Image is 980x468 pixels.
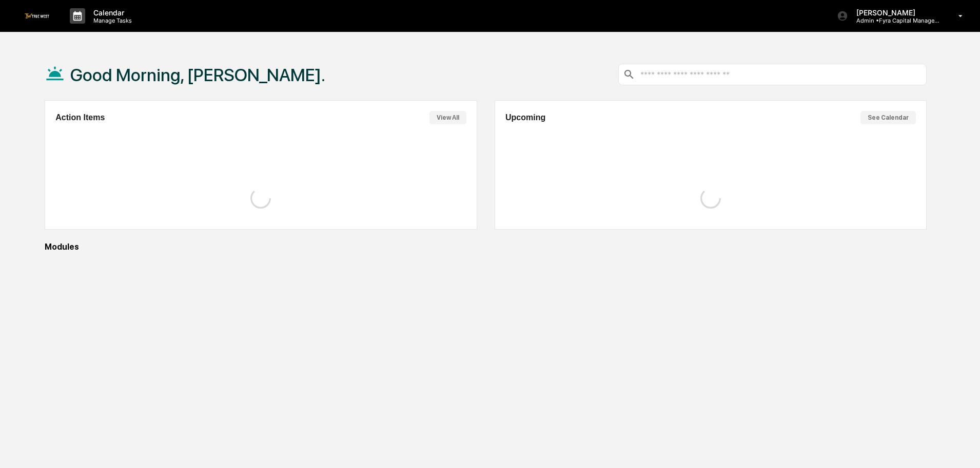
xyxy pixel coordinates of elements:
p: Calendar [85,8,137,17]
p: Manage Tasks [85,17,137,24]
p: Admin • Fyra Capital Management [848,17,944,24]
h2: Upcoming [505,113,545,122]
h1: Good Morning, [PERSON_NAME]. [70,65,325,85]
div: Modules [45,242,927,252]
h2: Action Items [55,113,105,122]
button: View All [429,111,466,124]
img: logo [25,13,49,18]
button: See Calendar [860,111,916,124]
p: [PERSON_NAME] [848,8,944,17]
